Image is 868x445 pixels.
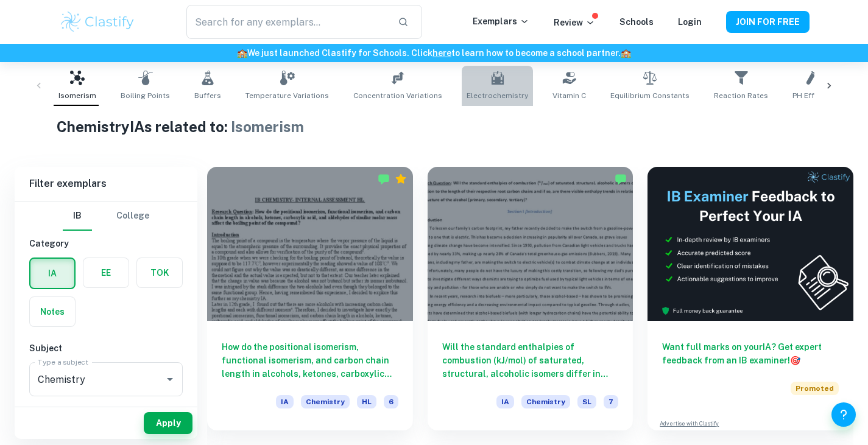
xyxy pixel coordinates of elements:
[116,201,149,231] button: College
[615,173,627,185] img: Marked
[790,356,800,365] span: 🎯
[231,118,304,135] span: Isomerism
[378,173,390,185] img: Marked
[357,395,376,408] span: HL
[521,395,570,408] span: Chemistry
[496,395,514,408] span: IA
[647,167,853,321] img: Thumbnail
[237,48,247,58] span: 🏫
[577,395,596,408] span: SL
[619,17,654,27] a: Schools
[647,167,853,430] a: Want full marks on yourIA? Get expert feedback from an IB examiner!PromotedAdvertise with Clastify
[57,116,811,138] h1: Chemistry IAs related to:
[30,297,75,326] button: Notes
[30,259,74,288] button: IA
[63,201,149,231] div: Filter type choice
[432,48,451,58] a: here
[604,395,618,408] span: 7
[137,258,182,287] button: TOK
[621,48,631,58] span: 🏫
[473,15,529,28] p: Exemplars
[207,167,413,430] a: How do the positional isomerism, functional isomerism, and carbon chain length in alcohols, keton...
[384,395,398,408] span: 6
[678,17,702,27] a: Login
[222,340,398,380] h6: How do the positional isomerism, functional isomerism, and carbon chain length in alcohols, keton...
[63,201,92,231] button: IB
[301,395,350,408] span: Chemistry
[660,419,719,428] a: Advertise with Clastify
[428,167,633,430] a: Will the standard enthalpies of combustion (kJ/mol) of saturated, structural, alcoholic isomers d...
[15,167,197,201] h6: Filter exemplars
[442,340,619,380] h6: Will the standard enthalpies of combustion (kJ/mol) of saturated, structural, alcoholic isomers d...
[186,5,387,39] input: Search for any exemplars...
[58,90,96,101] span: Isomerism
[726,11,810,33] button: JOIN FOR FREE
[144,412,192,434] button: Apply
[121,90,170,101] span: Boiling Points
[353,90,442,101] span: Concentration Variations
[83,258,129,287] button: EE
[554,16,595,29] p: Review
[792,90,830,101] span: pH Effects
[276,395,294,408] span: IA
[610,90,690,101] span: Equilibrium Constants
[467,90,528,101] span: Electrochemistry
[29,342,183,355] h6: Subject
[245,90,329,101] span: Temperature Variations
[2,46,866,60] h6: We just launched Clastify for Schools. Click to learn how to become a school partner.
[161,371,178,388] button: Open
[59,10,136,34] img: Clastify logo
[38,357,88,367] label: Type a subject
[552,90,586,101] span: Vitamin C
[194,90,221,101] span: Buffers
[831,402,856,427] button: Help and Feedback
[791,382,839,395] span: Promoted
[714,90,768,101] span: Reaction Rates
[395,173,407,185] div: Premium
[662,340,839,367] h6: Want full marks on your IA ? Get expert feedback from an IB examiner!
[29,237,183,250] h6: Category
